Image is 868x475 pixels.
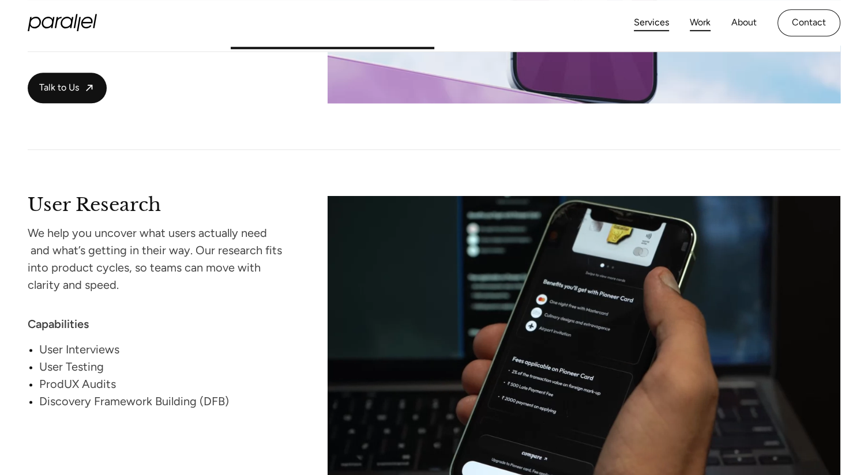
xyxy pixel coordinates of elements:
[28,196,284,212] h2: User Research
[28,73,107,103] a: Talk to Us
[777,9,840,36] a: Contact
[39,393,284,410] div: Discovery Framework Building (DFB)
[28,224,284,293] div: We help you uncover what users actually need and what’s getting in their way. Our research fits i...
[39,358,284,375] div: User Testing
[39,375,284,393] div: ProdUX Audits
[731,14,757,31] a: About
[690,14,711,31] a: Work
[28,14,97,31] a: home
[39,341,284,358] div: User Interviews
[634,14,669,31] a: Services
[28,315,284,333] div: Capabilities
[39,82,79,94] span: Talk to Us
